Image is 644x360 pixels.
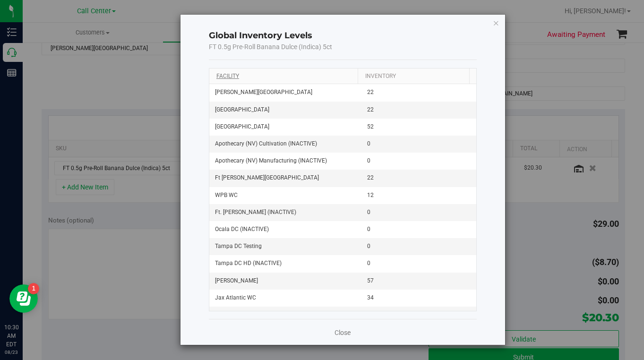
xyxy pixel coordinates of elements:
a: Close [335,328,351,337]
span: 0 [367,139,370,148]
span: 12 [367,191,374,200]
span: Ft. [PERSON_NAME] (INACTIVE) [215,208,296,217]
span: Tampa DC HD (INACTIVE) [215,259,282,268]
span: 0 [367,156,370,165]
span: Apothecary (NV) Manufacturing (INACTIVE) [215,156,327,165]
span: 22 [367,105,374,114]
span: Apothecary (NV) Cultivation (INACTIVE) [215,139,317,148]
span: [PERSON_NAME] [215,276,258,285]
span: 22 [367,88,374,97]
span: 0 [367,259,370,268]
span: FT 0.5g Pre-Roll Banana Dulce (Indica) 5ct [209,43,332,51]
iframe: Resource center unread badge [28,283,39,294]
span: WPB WC [215,191,238,200]
span: 34 [367,293,374,302]
span: 0 [367,208,370,217]
iframe: Resource center [9,284,38,313]
span: [GEOGRAPHIC_DATA] [215,105,269,114]
span: Ocala DC (INACTIVE) [215,225,269,234]
span: [GEOGRAPHIC_DATA] [215,122,269,131]
h4: Global Inventory Levels [209,30,477,42]
a: Facility [216,73,239,79]
span: 52 [367,122,374,131]
span: 0 [367,225,370,234]
span: Jax Atlantic WC [215,293,256,302]
span: 0 [367,242,370,251]
span: Training (INACTIVE) [215,310,266,319]
span: 0 [367,310,370,319]
a: Inventory [365,73,396,79]
span: Tampa DC Testing [215,242,262,251]
span: 57 [367,276,374,285]
span: Ft [PERSON_NAME][GEOGRAPHIC_DATA] [215,173,319,182]
span: [PERSON_NAME][GEOGRAPHIC_DATA] [215,88,312,97]
span: 22 [367,173,374,182]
